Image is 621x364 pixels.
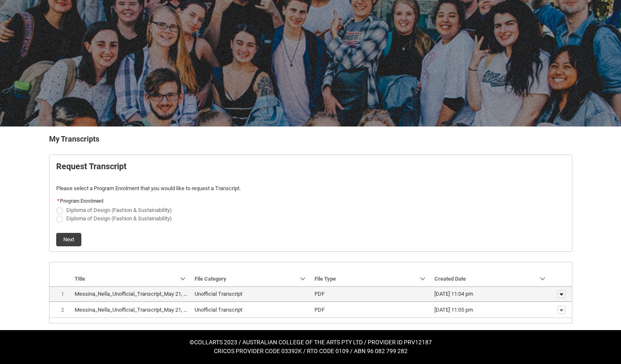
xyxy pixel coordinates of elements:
abbr: required [57,198,59,204]
button: Next [56,233,81,246]
lightning-base-formatted-text: Unofficial Transcript [195,307,242,313]
span: Diploma of Design (Fashion & Sustainability) [66,215,172,222]
lightning-base-formatted-text: Unofficial Transcript [195,291,242,297]
article: Request_Student_Transcript flow [49,155,572,252]
lightning-base-formatted-text: Messina_Nella_Unofficial_Transcript_May 21, 2024.pdf [75,291,205,297]
span: Program Enrolment [60,198,104,204]
lightning-formatted-date-time: [DATE] 11:05 pm [434,307,473,313]
lightning-base-formatted-text: PDF [314,291,325,297]
lightning-base-formatted-text: PDF [314,307,325,313]
b: Request Transcript [56,161,127,171]
p: Please select a Program Enrolment that you would like to request a Transcript. [56,184,565,193]
lightning-formatted-date-time: [DATE] 11:04 pm [434,291,473,297]
lightning-base-formatted-text: Messina_Nella_Unofficial_Transcript_May 21, 2024.pdf [75,307,205,313]
b: My Transcripts [49,134,99,143]
span: Diploma of Design (Fashion & Sustainability) [66,207,172,213]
